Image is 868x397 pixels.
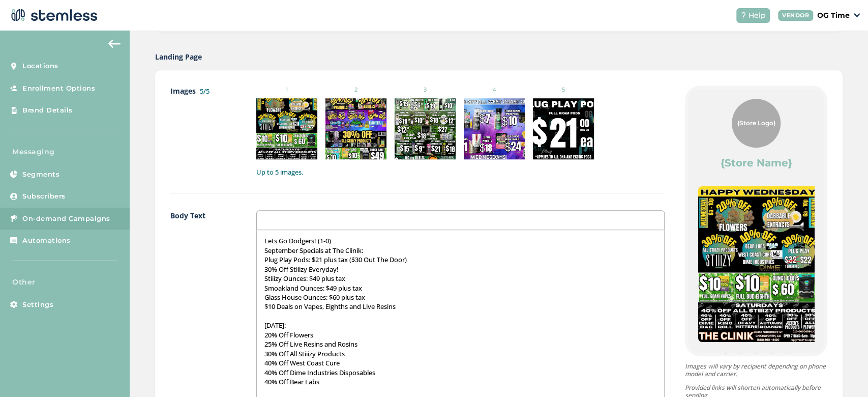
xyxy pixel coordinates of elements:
[22,300,53,310] span: Settings
[22,169,59,180] span: Segments
[325,86,386,94] small: 2
[854,13,860,17] img: icon_down-arrow-small-66adaf34.svg
[533,86,594,94] small: 5
[779,348,794,363] button: Item 4
[170,86,236,177] label: Images
[264,293,656,302] p: Glass House Ounces: $60 plus tax
[256,167,665,178] label: Up to 5 images.
[721,156,792,170] label: {Store Name}
[22,61,58,71] span: Locations
[264,255,656,264] p: Plug Play Pods: $21 plus tax ($30 Out The Door)
[718,348,733,363] button: Item 0
[256,86,317,94] small: 1
[685,362,827,378] p: Images will vary by recipient depending on phone model and carrier.
[749,348,764,363] button: Item 2
[22,214,110,224] span: On-demand Campaigns
[395,98,456,159] img: Z
[778,10,813,21] div: VENDOR
[22,236,71,246] span: Automations
[264,265,656,274] p: 30% Off Stiiizy Everyday!
[533,98,594,159] img: 2Q==
[108,40,121,48] img: icon-arrow-back-accent-c549486e.svg
[264,330,656,339] p: 20% Off Flowers
[749,10,766,21] span: Help
[22,83,95,94] span: Enrollment Options
[325,98,386,159] img: 9k=
[264,246,656,255] p: September Specials at The Clinik:
[264,236,656,245] p: Lets Go Dodgers! (1-0)
[22,105,73,116] span: Brand Details
[698,186,818,342] img: 2Q==
[155,51,202,62] label: Landing Page
[395,86,456,94] small: 3
[817,348,868,397] iframe: Chat Widget
[200,87,209,96] label: 5/5
[817,10,850,21] p: OG Time
[737,119,775,128] span: {Store Logo}
[264,302,656,311] p: $10 Deals on Vapes, Eighths and Live Resins
[264,283,656,293] p: Smoakland Ounces: $49 plus tax
[264,377,656,386] p: 40% Off Bear Labs
[740,12,746,18] img: icon-help-white-03924b79.svg
[8,5,98,25] img: logo-dark-0685b13c.svg
[22,191,66,202] span: Subscribers
[264,358,656,367] p: 40% Off West Coast Cure
[733,348,749,363] button: Item 1
[264,349,656,358] p: 30% Off All Stiiizy Products
[764,348,779,363] button: Item 3
[264,274,656,283] p: Stiiizy Ounces: $49 plus tax
[264,368,656,377] p: 40% Off Dime Industries Disposables
[464,86,525,94] small: 4
[464,98,525,159] img: 2Q==
[264,321,656,330] p: [DATE]:
[264,339,656,349] p: 25% Off Live Resins and Rosins
[256,98,317,159] img: 2Q==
